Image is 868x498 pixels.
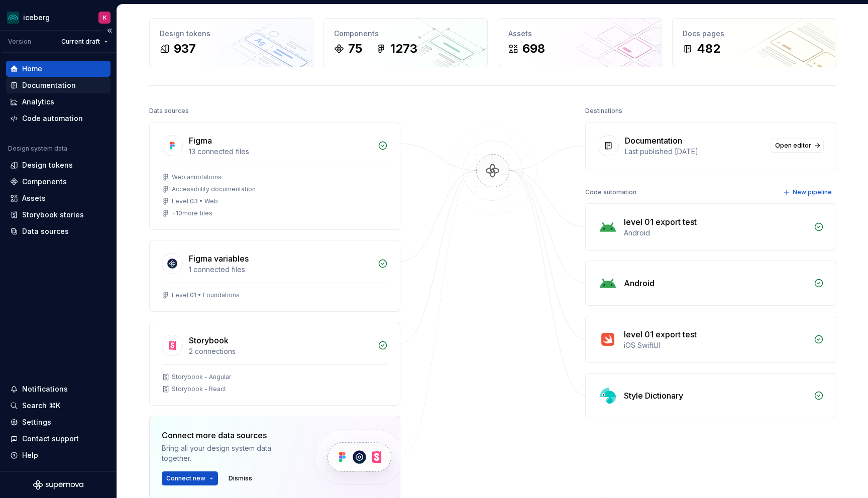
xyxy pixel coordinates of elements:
div: Design tokens [22,160,73,170]
div: Search ⌘K [22,401,60,411]
div: 1 connected files [189,265,372,275]
button: Current draft [57,35,113,49]
div: Notifications [22,384,68,394]
a: Figma13 connected filesWeb annotationsAccessibility documentationLevel 03 • Web+10more files [149,122,400,230]
span: Open editor [775,142,811,150]
div: Components [22,177,67,187]
svg: Supernova Logo [33,480,83,490]
div: level 01 export test [624,216,697,228]
a: Components751273 [323,18,488,67]
button: New pipeline [780,185,836,199]
div: 2 connections [189,346,372,356]
div: Figma variables [189,253,249,265]
a: Data sources [6,223,111,239]
img: 418c6d47-6da6-4103-8b13-b5999f8989a1.png [7,12,19,24]
div: Web annotations [172,173,222,181]
span: Current draft [61,38,100,46]
button: Dismiss [224,471,257,485]
div: Last published [DATE] [625,147,765,157]
div: 937 [174,41,196,57]
a: Storybook stories [6,207,111,223]
div: Android [624,277,655,289]
div: Contact support [22,434,79,444]
a: Storybook2 connectionsStorybook - AngularStorybook - React [149,322,400,406]
div: 13 connected files [189,147,372,157]
span: New pipeline [793,188,832,196]
div: iceberg [23,13,50,23]
div: Documentation [625,135,682,147]
div: Storybook - React [172,385,226,393]
a: Assets [6,190,111,206]
div: Components [334,29,477,39]
div: Level 01 • Foundations [172,291,240,299]
a: Settings [6,414,111,430]
div: Docs pages [683,29,826,39]
div: Design system data [8,145,67,153]
div: Storybook - Angular [172,373,231,381]
div: level 01 export test [624,328,697,340]
button: Collapse sidebar [102,24,117,38]
a: Analytics [6,94,111,110]
div: Home [22,64,42,74]
div: Code automation [22,113,83,123]
a: Figma variables1 connected filesLevel 01 • Foundations [149,240,400,312]
div: Storybook stories [22,210,84,220]
a: Home [6,61,111,77]
div: Assets [508,29,652,39]
div: Assets [22,193,46,203]
button: Help [6,447,111,463]
a: Design tokens [6,157,111,173]
div: Bring all your design system data together. [162,443,297,463]
a: Design tokens937 [149,18,313,67]
div: Connect more data sources [162,429,297,441]
div: 1273 [390,41,417,57]
div: Code automation [585,185,636,199]
div: Level 03 • Web [172,197,218,205]
a: Docs pages482 [672,18,836,67]
div: Analytics [22,97,54,107]
button: Connect new [162,471,218,485]
button: Contact support [6,431,111,447]
div: 698 [522,41,545,57]
button: Search ⌘K [6,398,111,414]
div: iOS SwiftUI [624,340,808,350]
button: icebergK [2,7,115,28]
a: Assets698 [498,18,662,67]
div: 482 [697,41,720,57]
a: Open editor [771,139,824,153]
a: Components [6,174,111,190]
div: Accessibility documentation [172,185,256,193]
div: Help [22,450,38,460]
div: Settings [22,417,51,427]
a: Documentation [6,77,111,93]
div: Android [624,228,808,238]
span: Connect new [166,474,205,482]
div: Storybook [189,334,229,346]
div: + 10 more files [172,209,212,217]
div: Version [8,38,31,46]
div: Data sources [22,226,69,236]
div: K [103,14,106,22]
div: Figma [189,135,212,147]
div: Documentation [22,80,76,90]
span: Dismiss [229,474,252,482]
button: Notifications [6,381,111,397]
div: Data sources [149,104,189,118]
div: Destinations [585,104,622,118]
div: Design tokens [160,29,303,39]
a: Code automation [6,110,111,127]
div: 75 [348,41,362,57]
div: Style Dictionary [624,390,683,402]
